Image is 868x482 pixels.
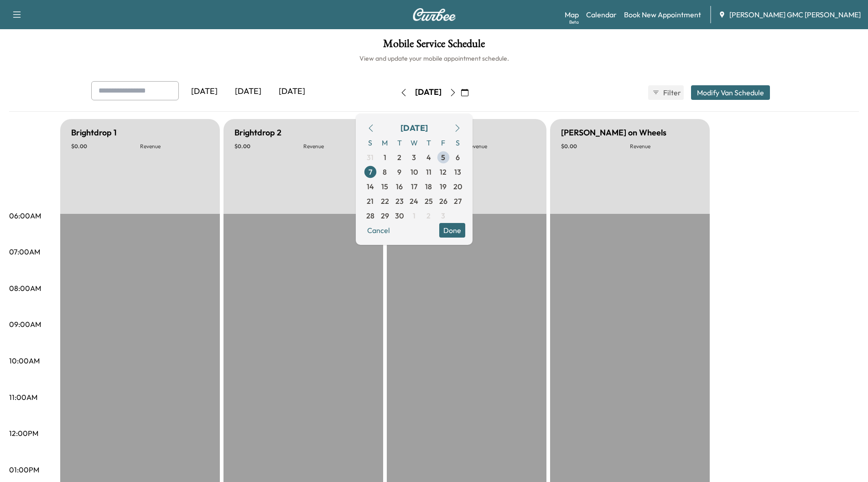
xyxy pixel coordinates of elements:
span: 16 [396,181,403,192]
p: Revenue [303,143,372,150]
h1: Mobile Service Schedule [9,38,859,54]
span: 7 [369,166,372,177]
span: 10 [411,166,418,177]
span: 5 [441,152,445,163]
span: 11 [426,166,431,177]
span: 20 [453,181,462,192]
div: [DATE] [270,81,314,102]
span: 25 [425,196,433,207]
span: 3 [441,210,445,221]
span: F [436,135,451,150]
a: MapBeta [565,9,579,20]
p: $ 0.00 [561,143,630,150]
span: 31 [367,152,374,163]
span: 1 [384,152,386,163]
p: 01:00PM [9,464,39,475]
button: Done [439,223,465,238]
p: 10:00AM [9,355,40,366]
span: T [421,135,436,150]
span: 26 [439,196,447,207]
span: 4 [426,152,431,163]
h6: View and update your mobile appointment schedule. [9,54,859,63]
span: 2 [426,210,431,221]
p: 11:00AM [9,392,37,403]
p: 12:00PM [9,428,38,439]
span: 22 [381,196,389,207]
p: $ 0.00 [234,143,303,150]
button: Cancel [363,223,394,238]
div: [DATE] [415,87,442,98]
p: Revenue [467,143,535,150]
span: [PERSON_NAME] GMC [PERSON_NAME] [729,9,861,20]
span: 2 [397,152,401,163]
span: 13 [454,166,461,177]
a: Book New Appointment [624,9,701,20]
div: [DATE] [400,122,428,135]
span: S [451,135,465,150]
span: 9 [397,166,401,177]
button: Modify Van Schedule [691,85,770,100]
img: Curbee Logo [412,8,456,21]
p: $ 0.00 [71,143,140,150]
span: 28 [366,210,374,221]
span: 1 [413,210,416,221]
span: 8 [383,166,387,177]
span: 14 [367,181,374,192]
a: Calendar [586,9,617,20]
span: S [363,135,378,150]
h5: Brightdrop 2 [234,126,281,139]
p: 08:00AM [9,283,41,294]
h5: Brightdrop 1 [71,126,117,139]
span: 6 [456,152,460,163]
div: [DATE] [226,81,270,102]
span: W [407,135,421,150]
span: 27 [454,196,462,207]
span: 21 [367,196,374,207]
span: 3 [412,152,416,163]
span: Filter [663,87,680,98]
span: 15 [381,181,388,192]
h5: [PERSON_NAME] on Wheels [561,126,666,139]
span: 18 [425,181,432,192]
button: Filter [648,85,684,100]
p: 09:00AM [9,319,41,330]
span: 24 [410,196,418,207]
p: Revenue [630,143,699,150]
div: Beta [569,19,579,26]
span: 17 [411,181,417,192]
div: [DATE] [182,81,226,102]
span: 23 [395,196,404,207]
span: M [378,135,392,150]
span: 19 [440,181,447,192]
span: 29 [381,210,389,221]
span: T [392,135,407,150]
span: 30 [395,210,404,221]
p: Revenue [140,143,209,150]
p: 06:00AM [9,210,41,221]
p: 07:00AM [9,246,40,257]
span: 12 [440,166,447,177]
